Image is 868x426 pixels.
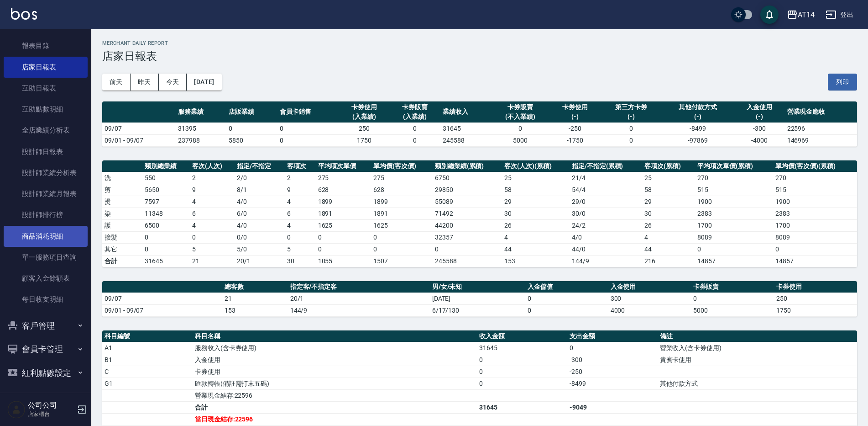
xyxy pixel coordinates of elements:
th: 總客數 [222,281,288,293]
a: 單一服務項目查詢 [4,247,88,268]
th: 類別總業績(累積) [433,160,502,172]
td: -300 [734,122,784,134]
td: 22596 [785,122,857,134]
td: 25 [642,172,695,184]
td: 8089 [773,231,857,243]
td: 染 [102,208,142,219]
td: 09/01 - 09/07 [102,134,176,146]
td: 4 [285,219,315,231]
td: 0 [773,243,857,255]
button: 今天 [159,74,187,91]
td: 153 [222,304,288,316]
td: 4000 [608,304,691,316]
td: 20/1 [288,293,430,304]
div: 卡券販賣 [493,102,547,112]
td: -8499 [567,378,658,389]
button: save [760,5,779,24]
td: 4 / 0 [235,219,285,231]
td: 服務收入(含卡券使用) [193,342,477,354]
td: 其它 [102,243,142,255]
th: 客項次(累積) [642,160,695,172]
td: 1055 [316,255,371,267]
th: 會員卡銷售 [277,101,339,123]
th: 指定/不指定(累積) [570,160,642,172]
a: 每日收支明細 [4,289,88,310]
table: a dense table [102,101,857,147]
td: 31645 [477,342,567,354]
td: 0 [390,122,440,134]
td: 1900 [695,196,773,208]
td: -300 [567,354,658,366]
td: 0 [477,366,567,378]
td: 0 [142,243,190,255]
div: 卡券販賣 [392,102,438,112]
div: (-) [552,112,598,122]
td: 30 / 0 [570,208,642,219]
td: 6500 [142,219,190,231]
td: 0 [600,134,662,146]
button: 登出 [822,6,857,23]
td: -97869 [662,134,734,146]
td: 1750 [774,304,857,316]
img: Person [7,400,26,419]
td: 1900 [773,196,857,208]
td: 30 [502,208,569,219]
td: 71492 [433,208,502,219]
a: 顧客入金餘額表 [4,268,88,289]
td: 1891 [371,208,433,219]
td: 144/9 [288,304,430,316]
td: 營業收入(含卡券使用) [658,342,857,354]
td: 54 / 4 [570,184,642,196]
td: 270 [773,172,857,184]
td: 29850 [433,184,502,196]
td: 接髮 [102,231,142,243]
th: 店販業績 [226,101,277,123]
td: 14857 [695,255,773,267]
td: 入金使用 [193,354,477,366]
td: 0 / 0 [235,231,285,243]
td: 153 [502,255,569,267]
td: 0 [190,231,235,243]
td: 275 [316,172,371,184]
td: 250 [339,122,389,134]
button: 昨天 [131,74,159,91]
td: 275 [371,172,433,184]
td: 2 [285,172,315,184]
td: 14857 [773,255,857,267]
td: 0 [491,122,549,134]
td: 5 [285,243,315,255]
a: 互助點數明細 [4,99,88,120]
h5: 公司公司 [28,401,74,410]
td: 20/1 [235,255,285,267]
td: 21 [190,255,235,267]
a: 設計師排行榜 [4,204,88,225]
td: 1700 [773,219,857,231]
td: 0 [390,134,440,146]
td: 44 [642,243,695,255]
td: 1899 [371,196,433,208]
div: (-) [602,112,659,122]
th: 入金使用 [608,281,691,293]
td: 0 [525,304,608,316]
td: 2 [190,172,235,184]
button: 前天 [102,74,131,91]
td: 11348 [142,208,190,219]
td: 32357 [433,231,502,243]
td: 29 [642,196,695,208]
th: 指定客/不指定客 [288,281,430,293]
div: AT14 [798,9,815,21]
td: 24 / 2 [570,219,642,231]
td: 550 [142,172,190,184]
td: -4000 [734,134,784,146]
td: 628 [371,184,433,196]
td: 44 [502,243,569,255]
td: 26 [502,219,569,231]
td: 628 [316,184,371,196]
td: 0 [433,243,502,255]
td: 58 [642,184,695,196]
td: 0 [316,231,371,243]
button: 會員卡管理 [4,337,88,361]
td: 0 [285,231,315,243]
td: 30 [642,208,695,219]
td: 1700 [695,219,773,231]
